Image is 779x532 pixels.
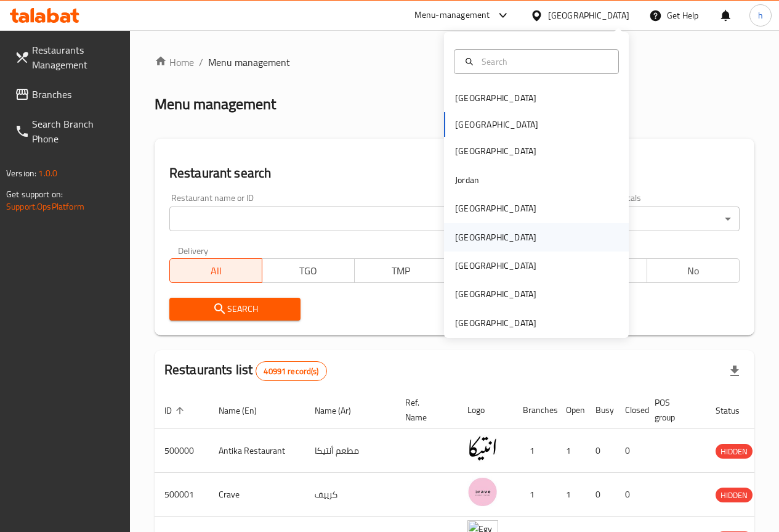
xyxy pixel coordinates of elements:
div: Menu-management [414,8,490,23]
td: Antika Restaurant [209,429,305,473]
span: Version: [6,165,36,181]
span: Menu management [208,55,290,70]
td: 0 [586,473,615,517]
td: 500001 [155,473,209,517]
td: Crave [209,473,305,517]
span: h [758,9,763,22]
th: Busy [586,391,615,429]
td: 500000 [155,429,209,473]
div: [GEOGRAPHIC_DATA] [455,287,536,301]
h2: Menu management [155,94,276,114]
span: Ref. Name [405,395,443,425]
a: Search Branch Phone [5,109,130,153]
td: مطعم أنتيكا [305,429,395,473]
button: Search [169,298,301,321]
span: HIDDEN [716,488,753,502]
h2: Restaurant search [169,164,740,182]
span: Search Branch Phone [32,117,120,146]
span: 1.0.0 [38,165,57,181]
th: Closed [615,391,645,429]
span: Search [179,301,291,317]
a: Restaurants Management [5,35,130,80]
input: Search for restaurant name or ID.. [169,207,447,231]
td: 0 [615,473,645,517]
img: Antika Restaurant [467,433,498,464]
span: Branches [32,87,120,102]
div: Total records count [256,361,326,381]
td: 1 [513,473,556,517]
span: TMP [360,262,442,280]
a: Home [155,55,194,70]
span: TGO [267,262,350,280]
th: Branches [513,391,556,429]
div: Export file [720,356,749,386]
div: [GEOGRAPHIC_DATA] [455,91,536,105]
button: TGO [262,258,355,283]
th: Logo [458,391,513,429]
span: All [175,262,257,280]
div: [GEOGRAPHIC_DATA] [455,231,536,244]
input: Search [477,55,611,68]
th: Open [556,391,586,429]
td: 1 [556,429,586,473]
span: Restaurants Management [32,43,120,72]
span: No [652,262,735,280]
div: [GEOGRAPHIC_DATA] [455,202,536,215]
span: Name (En) [219,403,273,418]
span: ID [164,403,188,418]
td: كرييف [305,473,395,517]
button: All [169,258,262,283]
td: 0 [586,429,615,473]
td: 0 [615,429,645,473]
li: / [199,55,203,70]
div: [GEOGRAPHIC_DATA] [455,316,536,330]
button: No [647,258,740,283]
div: Jordan [455,173,479,187]
label: Delivery [178,246,209,255]
span: 40991 record(s) [256,366,326,377]
span: HIDDEN [716,444,753,459]
span: Name (Ar) [315,403,367,418]
div: [GEOGRAPHIC_DATA] [548,9,629,22]
div: All [608,207,740,231]
nav: breadcrumb [155,55,754,70]
a: Support.OpsPlatform [6,198,84,215]
div: [GEOGRAPHIC_DATA] [455,259,536,272]
img: Crave [467,477,498,507]
span: Get support on: [6,186,63,202]
a: Branches [5,80,130,109]
td: 1 [556,473,586,517]
h2: Restaurants list [164,361,327,381]
div: [GEOGRAPHIC_DATA] [455,144,536,158]
td: 1 [513,429,556,473]
span: Status [716,403,756,418]
button: TMP [354,258,447,283]
div: HIDDEN [716,444,753,459]
span: POS group [655,395,691,425]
